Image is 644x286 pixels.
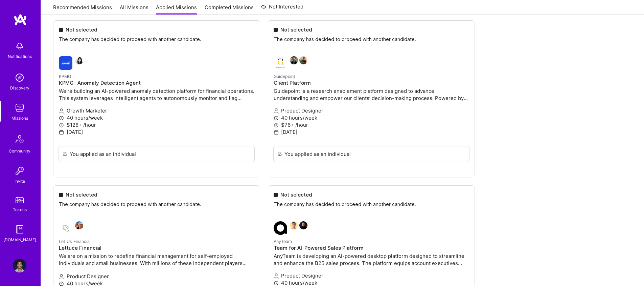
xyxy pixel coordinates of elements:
img: Invite [13,164,26,178]
img: User Avatar [13,259,26,272]
a: All Missions [120,4,148,15]
a: Applied Missions [156,4,197,15]
a: Completed Missions [205,4,254,15]
div: Tokens [13,206,27,213]
div: Invite [15,178,25,185]
a: User Avatar [11,259,28,272]
img: logo [14,14,27,26]
img: tokens [16,197,24,203]
div: Notifications [8,53,32,60]
div: Community [9,147,30,155]
img: bell [13,39,26,53]
img: teamwork [13,101,26,115]
img: discovery [13,71,26,84]
div: Discovery [10,84,29,91]
img: Community [11,131,28,147]
a: Recommended Missions [53,4,112,15]
img: guide book [13,223,26,236]
a: Not Interested [261,3,303,15]
div: [DOMAIN_NAME] [3,236,36,243]
div: Missions [11,115,28,122]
